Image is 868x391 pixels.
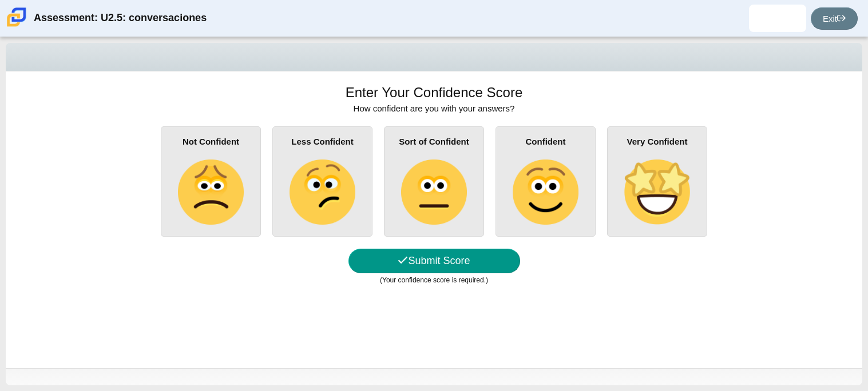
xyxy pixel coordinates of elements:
[526,137,566,146] b: Confident
[346,83,523,102] h1: Enter Your Confidence Score
[291,137,353,146] b: Less Confident
[624,159,689,225] img: star-struck-face.png
[401,159,466,225] img: neutral-face.png
[5,21,29,31] a: Carmen School of Science & Technology
[290,159,355,225] img: confused-face.png
[183,137,239,146] b: Not Confident
[768,9,787,27] img: ana.mazaba.yhXT8j
[34,5,207,32] div: Assessment: U2.5: conversaciones
[354,103,515,113] span: How confident are you with your answers?
[627,137,688,146] b: Very Confident
[5,5,29,29] img: Carmen School of Science & Technology
[348,249,520,273] button: Submit Score
[811,7,858,30] a: Exit
[178,159,243,225] img: slightly-frowning-face.png
[399,137,469,146] b: Sort of Confident
[380,276,488,284] small: (Your confidence score is required.)
[513,159,578,225] img: slightly-smiling-face.png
